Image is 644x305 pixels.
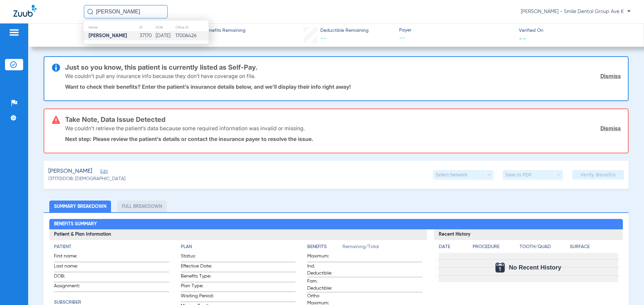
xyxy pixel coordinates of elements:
h4: Tooth/Quad [520,243,568,250]
li: Full Breakdown [117,201,167,212]
p: We couldn’t retrieve the patient’s data because some required information was invalid or missing. [65,125,305,132]
span: [PERSON_NAME] [48,167,92,175]
h4: Surface [570,243,618,250]
img: Calendar [495,262,505,273]
h3: Patient & Plan Information [49,229,427,240]
span: Waiting Period: [181,293,214,302]
span: Status: [181,253,214,262]
app-breakdown-title: Tooth/Quad [520,243,568,253]
span: Remaining/Total [342,243,422,253]
span: Fam. Deductible: [307,278,340,292]
span: -- [399,34,513,43]
span: Ind. Deductible: [307,263,340,277]
a: Dismiss [600,125,621,132]
h4: Procedure [473,243,517,250]
p: We couldn’t pull any insurance info because they don’t have coverage on file. [65,73,256,79]
p: Next step: Please review the patient’s details or contact the insurance payer to resolve the issue. [65,136,621,142]
app-breakdown-title: Date [439,243,467,253]
span: [PERSON_NAME] - Smile Dental Group Ave K [521,8,631,15]
th: ID [139,24,155,31]
span: Plan Type: [181,283,214,292]
th: Name [84,24,139,31]
span: Last name: [54,263,87,272]
span: Assignment: [54,283,87,292]
span: -- [519,35,526,42]
span: Maximum: [307,253,340,262]
h4: Patient [54,243,169,250]
a: Dismiss [600,73,621,79]
h3: Take Note, Data Issue Detected [65,116,621,123]
app-breakdown-title: Surface [570,243,618,253]
h4: Plan [181,243,296,250]
img: Search Icon [87,9,93,15]
th: Office ID [175,24,209,31]
span: -- [320,35,326,42]
th: DOB [155,24,175,31]
td: [DATE] [155,31,175,41]
span: DOB: [54,273,87,282]
iframe: Chat Widget [610,273,644,305]
span: Deductible Remaining [320,27,369,34]
h3: Recent History [434,229,623,240]
input: Search for patients [84,5,168,18]
span: Verified On [519,27,633,34]
h4: Benefits [307,243,342,250]
span: First name: [54,253,87,262]
img: hamburger-icon [9,28,19,36]
span: Edit [100,169,106,175]
li: Summary Breakdown [49,201,111,212]
h3: Just so you know, this patient is currently listed as Self-Pay. [65,64,621,71]
app-breakdown-title: Benefits [307,243,342,253]
span: Benefits Remaining [204,27,246,34]
span: Payer [399,27,513,34]
span: Effective Date: [181,263,214,272]
td: 17006426 [175,31,209,41]
img: Zuub Logo [13,5,37,17]
strong: [PERSON_NAME] [89,33,127,38]
span: No Recent History [509,264,561,271]
span: Benefits Type: [181,273,214,282]
app-breakdown-title: Procedure [473,243,517,253]
span: (37170) DOB: [DEMOGRAPHIC_DATA] [48,175,125,182]
h4: Date [439,243,467,250]
img: error-icon [52,116,60,124]
img: info-icon [52,64,60,72]
p: Want to check their benefits? Enter the patient’s insurance details below, and we’ll display thei... [65,83,621,90]
h2: Benefits Summary [49,219,623,230]
td: 37170 [139,31,155,41]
